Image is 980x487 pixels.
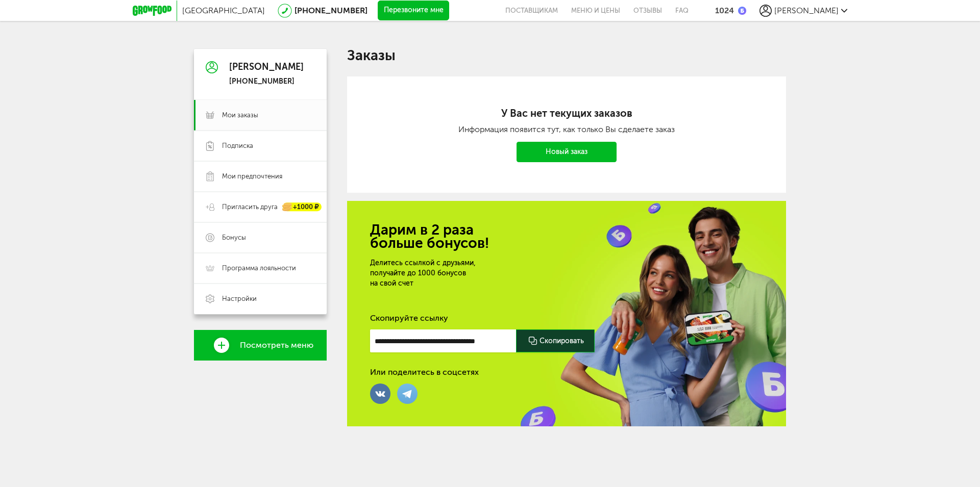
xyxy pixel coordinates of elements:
[370,367,479,377] div: Или поделитесь в соцсетях
[370,258,608,289] div: Делитесь ссылкой с друзьями, получайте до 1000 бонусов на свой счет
[229,77,304,86] div: [PHONE_NUMBER]
[229,62,304,72] div: [PERSON_NAME]
[388,107,745,119] h2: У Вас нет текущих заказов
[370,223,763,250] h2: Дарим в 2 раза больше бонусов!
[388,124,745,134] div: Информация появится тут, как только Вы сделаете заказ
[194,161,327,192] a: Мои предпочтения
[194,192,327,222] a: Пригласить друга +1000 ₽
[182,6,265,15] span: [GEOGRAPHIC_DATA]
[240,341,313,350] span: Посмотреть меню
[194,222,327,253] a: Бонусы
[194,330,327,361] a: Посмотреть меню
[738,7,746,15] img: bonus_b.cdccf46.png
[194,100,327,131] a: Мои заказы
[347,49,786,62] h1: Заказы
[194,253,327,284] a: Программа лояльности
[517,142,617,162] a: Новый заказ
[194,131,327,161] a: Подписка
[222,233,246,242] span: Бонусы
[774,6,839,15] span: [PERSON_NAME]
[295,6,367,15] a: [PHONE_NUMBER]
[715,6,734,15] div: 1024
[194,284,327,314] a: Настройки
[222,172,282,181] span: Мои предпочтения
[222,141,253,150] span: Подписка
[222,111,258,120] span: Мои заказы
[370,313,763,323] div: Скопируйте ссылку
[283,203,322,212] div: +1000 ₽
[222,202,278,212] span: Пригласить друга
[378,1,449,21] button: Перезвоните мне
[222,294,257,303] span: Настройки
[222,264,296,273] span: Программа лояльности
